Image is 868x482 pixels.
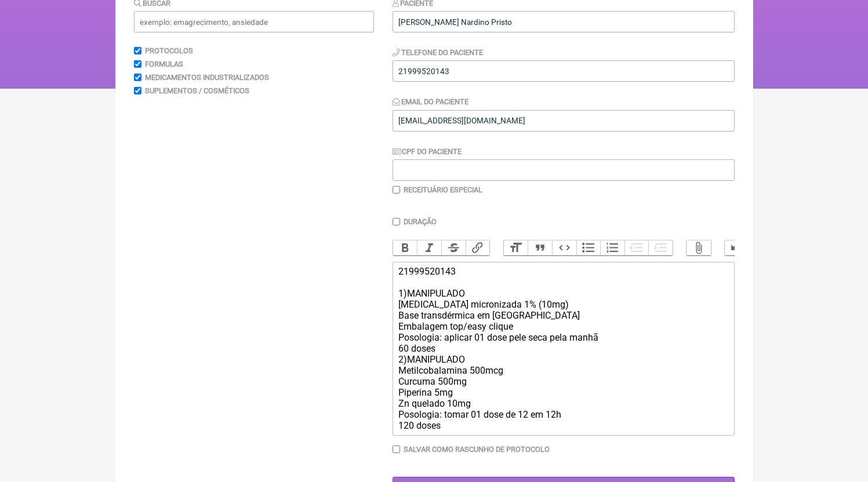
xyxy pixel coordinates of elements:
[687,240,711,255] button: Attach Files
[504,240,528,255] button: Heading
[466,240,490,255] button: Link
[393,240,417,255] button: Bold
[145,60,183,68] label: Formulas
[134,11,374,32] input: exemplo: emagrecimento, ansiedade
[576,240,601,255] button: Bullets
[145,73,269,82] label: Medicamentos Industrializados
[145,86,249,95] label: Suplementos / Cosméticos
[404,445,550,454] label: Salvar como rascunho de Protocolo
[393,97,469,106] label: Email do Paciente
[725,240,749,255] button: Undo
[600,240,624,255] button: Numbers
[624,240,649,255] button: Decrease Level
[417,240,441,255] button: Italic
[404,185,482,194] label: Receituário Especial
[648,240,673,255] button: Increase Level
[528,240,552,255] button: Quote
[145,46,193,55] label: Protocolos
[404,217,437,226] label: Duração
[552,240,576,255] button: Code
[398,266,728,431] div: 21999520143 1)MANIPULADO [MEDICAL_DATA] micronizada 1% (10mg) Base transdérmica em [GEOGRAPHIC_DA...
[441,240,466,255] button: Strikethrough
[393,48,484,57] label: Telefone do Paciente
[393,147,462,156] label: CPF do Paciente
